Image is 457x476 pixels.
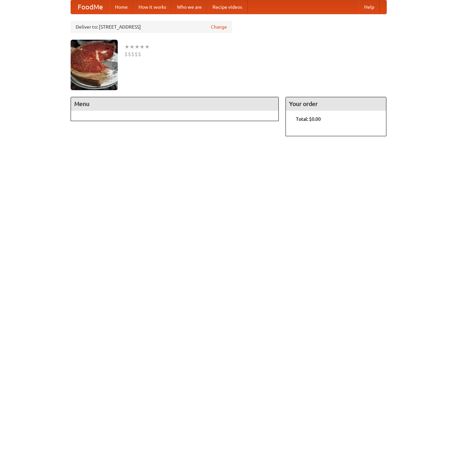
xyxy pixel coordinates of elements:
a: Help [359,0,380,14]
li: ★ [124,43,129,50]
li: ★ [145,43,150,50]
li: $ [131,50,135,58]
li: $ [124,50,128,58]
a: Recipe videos [207,0,247,14]
li: $ [135,50,138,58]
a: How it works [133,0,172,14]
a: FoodMe [71,0,110,14]
li: ★ [129,43,135,50]
h4: Menu [71,97,279,111]
li: ★ [135,43,140,50]
div: Deliver to: [STREET_ADDRESS] [71,21,232,33]
a: Home [110,0,133,14]
img: angular.jpg [71,40,118,90]
li: $ [138,50,141,58]
b: Total: $0.00 [296,116,321,122]
a: Change [211,24,227,30]
li: ★ [140,43,145,50]
a: Who we are [172,0,207,14]
h4: Your order [286,97,386,111]
li: $ [128,50,131,58]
